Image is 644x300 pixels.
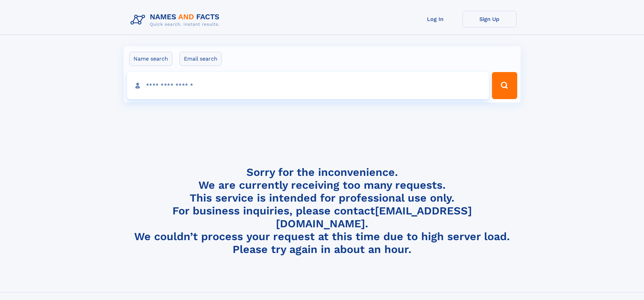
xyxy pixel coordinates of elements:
[128,166,517,256] h4: Sorry for the inconvenience. We are currently receiving too many requests. This service is intend...
[408,11,462,27] a: Log In
[127,72,489,99] input: search input
[129,52,172,66] label: Name search
[180,52,222,66] label: Email search
[128,11,225,29] img: Logo Names and Facts
[276,204,472,230] a: [EMAIL_ADDRESS][DOMAIN_NAME]
[462,11,517,27] a: Sign Up
[492,72,517,99] button: Search Button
